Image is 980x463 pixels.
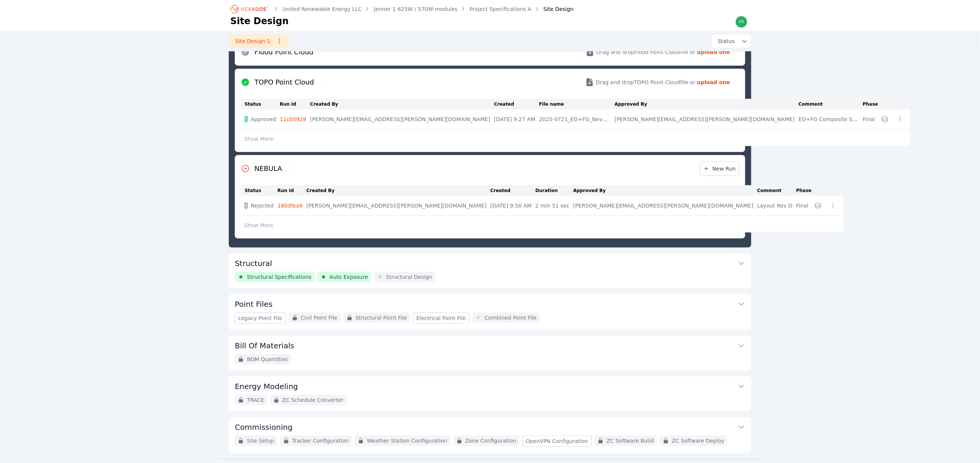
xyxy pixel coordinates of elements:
[229,377,751,411] div: Energy ModelingTRACEZC Schedule Converter
[235,258,272,269] h3: Structural
[230,3,573,15] nav: Breadcrumb
[247,437,274,445] span: Site Setup
[535,185,573,196] th: Duration
[374,5,458,13] a: Jenner 1 625W / 570W modules
[539,115,611,123] div: 2025-0721_EG+FG_Nevados7.15.25 file.csv
[247,396,264,404] span: TRACE
[863,115,875,123] div: Final
[367,437,447,445] span: Weather Station Configuration
[416,314,466,322] span: Electrical Point File
[307,196,490,216] td: [PERSON_NAME][EMAIL_ADDRESS][PERSON_NAME][DOMAIN_NAME]
[697,78,730,86] strong: upload one
[307,185,490,196] th: Created By
[798,115,859,123] div: EG+FG Composite Surface, Layout Rev D
[277,203,303,209] a: 180dfea9
[596,48,695,56] span: Drag and drop Flood Point Cloud file or
[576,42,739,63] button: Drag and dropFlood Point Cloudfile or upload one
[796,185,812,196] th: Phase
[282,5,362,13] a: United Renewable Energy LLC
[490,196,535,216] td: [DATE] 9:50 AM
[700,162,739,176] a: New Run
[615,99,798,109] th: Approved By
[247,355,288,363] span: BOM Quantities
[235,336,745,354] button: Bill Of Materials
[757,185,796,196] th: Comment
[235,340,294,351] h3: Bill Of Materials
[310,99,494,109] th: Created By
[229,294,751,330] div: Point FilesLegacy Point FileCivil Point FileStructural Point FileElectrical Point FileCombined Po...
[310,109,494,129] td: [PERSON_NAME][EMAIL_ADDRESS][PERSON_NAME][DOMAIN_NAME]
[241,132,277,146] button: Show More
[235,417,745,435] button: Commissioning
[494,109,539,129] td: [DATE] 9:27 AM
[280,116,306,122] a: 11c05929
[235,299,273,309] h3: Point Files
[712,34,751,48] button: Status
[330,273,368,281] span: Auto Exposure
[533,5,574,13] div: Site Design
[484,314,536,321] span: Combined Point File
[229,254,751,288] div: StructuralStructural SpecificationsAuto ExposureStructural Design
[292,437,349,445] span: Tracker Configuration
[251,115,276,123] span: Approved
[573,185,757,196] th: Approved By
[282,396,344,404] span: ZC Schedule Converter
[356,314,407,321] span: Structural Point File
[235,381,298,392] h3: Energy Modeling
[757,202,792,209] div: Layout Rev D
[301,314,337,321] span: Civil Point File
[715,37,735,45] span: Status
[494,99,539,109] th: Created
[230,15,289,27] h1: Site Design
[241,218,277,232] button: Show More
[735,16,747,28] img: frida.manzo@nevados.solar
[280,99,310,109] th: Run Id
[254,163,282,174] h2: NEBULA
[526,437,588,445] span: OpenVPN Configuration
[615,109,798,129] td: [PERSON_NAME][EMAIL_ADDRESS][PERSON_NAME][DOMAIN_NAME]
[863,99,878,109] th: Phase
[796,202,808,209] div: Final
[241,99,280,109] th: Status
[229,336,751,371] div: Bill Of MaterialsBOM Quantities
[235,254,745,272] button: Structural
[241,185,277,196] th: Status
[386,273,432,281] span: Structural Design
[607,437,654,445] span: ZC Software Build
[672,437,724,445] span: ZC Software Deploy
[229,34,289,48] a: Site Design 1
[254,77,314,88] h2: TOPO Point Cloud
[576,72,739,93] button: Drag and dropTOPO Point Cloudfile or upload one
[697,48,730,56] strong: upload one
[465,437,516,445] span: Zone Configuration
[596,78,695,86] span: Drag and drop TOPO Point Cloud file or
[254,47,313,57] h2: Flood Point Cloud
[490,185,535,196] th: Created
[277,185,307,196] th: Run Id
[535,202,569,209] div: 2 min 51 sec
[235,377,745,395] button: Energy Modeling
[539,99,615,109] th: File name
[470,5,532,13] a: Project Specifications A
[251,202,274,209] span: Rejected
[235,294,745,312] button: Point Files
[247,273,311,281] span: Structural Specifications
[238,314,282,322] span: Legacy Point File
[235,422,293,432] h3: Commissioning
[798,99,863,109] th: Comment
[573,196,757,216] td: [PERSON_NAME][EMAIL_ADDRESS][PERSON_NAME][DOMAIN_NAME]
[703,165,736,172] span: New Run
[229,417,751,453] div: CommissioningSite SetupTracker ConfigurationWeather Station ConfigurationZone ConfigurationOpenVP...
